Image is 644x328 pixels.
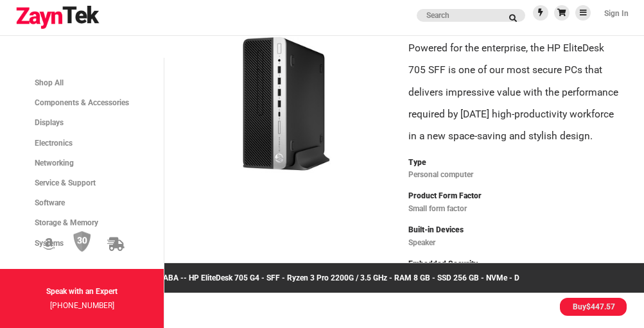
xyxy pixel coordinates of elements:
p: Embedded Security [408,257,622,271]
span: $447.57 [586,302,615,311]
p: Product Form Factor [408,189,622,203]
p: Personal computer [408,168,622,182]
span: Electronics [35,139,73,148]
a: Electronics [12,134,152,153]
a: Components & Accessories [12,93,152,113]
p: Speaker [408,236,622,250]
a: Software [12,193,152,213]
span: Service & Support [35,178,96,187]
a: [PHONE_NUMBER] [50,301,114,310]
img: logo [15,6,100,29]
a: Shop All [12,73,152,93]
a: Service & Support [12,173,152,193]
span: Software [35,198,65,207]
img: 30 Day Return Policy [73,231,91,253]
p: Small form factor [408,202,622,216]
p: Type [408,155,622,169]
span: Storage & Memory [35,218,98,227]
span: Shop All [35,78,64,87]
p: Built-in Devices [408,223,622,237]
span: Networking [35,159,74,168]
li: Buy [560,298,627,316]
span: Displays [35,118,64,127]
a: Networking [12,153,152,173]
strong: Speak with an Expert [46,287,117,296]
span: Components & Accessories [35,98,129,107]
p: Powered for the enterprise, the HP EliteDesk 705 SFF is one of our most secure PCs that delivers ... [408,37,622,148]
input: search products [417,9,525,22]
img: 4PG31UT#ABA -- HP EliteDesk 705 G4 - SFF - Ryzen 3 Pro 2200G / 3.5 GHz - RAM 8 GB - SSD 256 GB - ... [187,30,385,178]
a: Displays [12,113,152,133]
a: Storage & Memory [12,213,152,233]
